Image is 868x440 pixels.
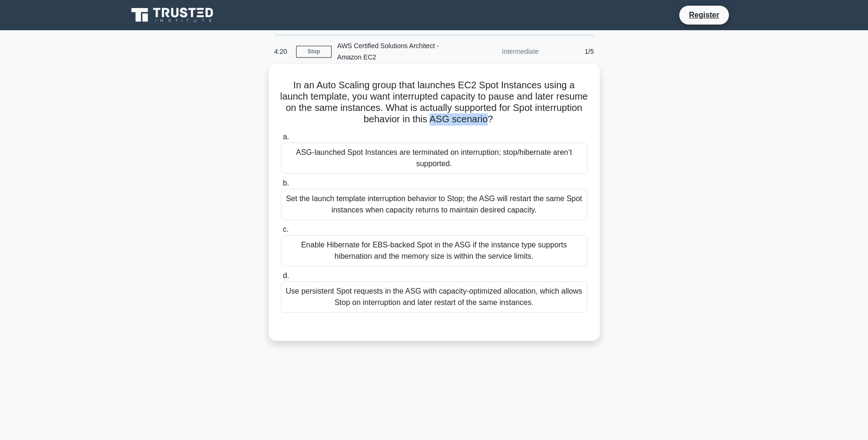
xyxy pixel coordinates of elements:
[280,79,588,126] h5: In an Auto Scaling group that launches EC2 Spot Instances using a launch template, you want inter...
[281,281,587,313] div: Use persistent Spot requests in the ASG with capacity-optimized allocation, which allows Stop on ...
[332,36,462,67] div: AWS Certified Solutions Architect - Amazon EC2
[683,9,725,21] a: Register
[283,225,289,233] span: c.
[462,42,544,61] div: Intermediate
[544,42,600,61] div: 1/5
[269,42,296,61] div: 4:20
[283,133,289,141] span: a.
[283,179,289,187] span: b.
[281,235,587,266] div: Enable Hibernate for EBS-backed Spot in the ASG if the instance type supports hibernation and the...
[281,143,587,174] div: ASG-launched Spot Instances are terminated on interruption; stop/hibernate aren’t supported.
[283,271,289,279] span: d.
[281,189,587,220] div: Set the launch template interruption behavior to Stop; the ASG will restart the same Spot instanc...
[296,46,332,58] a: Stop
